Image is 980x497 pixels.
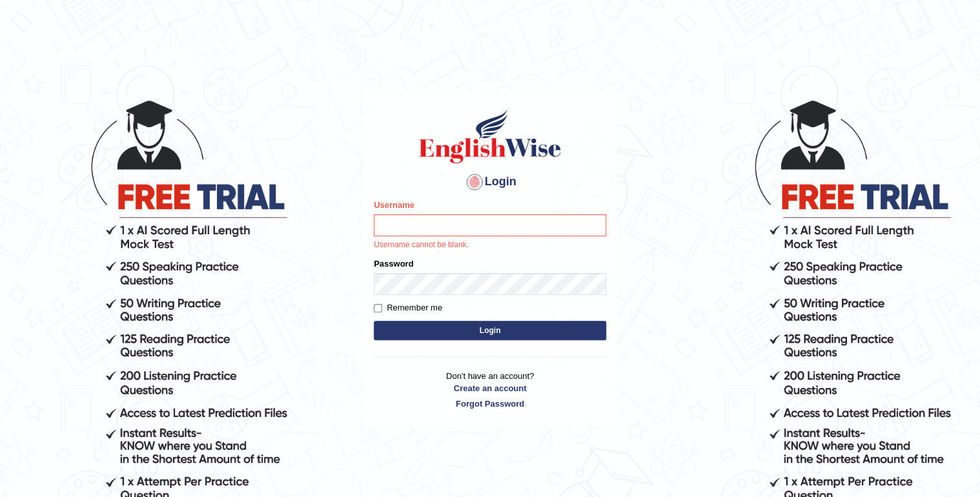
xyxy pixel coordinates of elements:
button: Login [374,321,606,340]
p: Don't have an account? [374,370,606,410]
label: Username [374,199,414,211]
label: Password [374,258,413,270]
img: Logo of English Wise sign in for intelligent practice with AI [416,107,564,165]
a: Forgot Password [374,398,606,410]
p: Username cannot be blank. [374,239,606,251]
h4: Login [374,172,606,192]
a: Create an account [374,382,606,394]
label: Remember me [374,301,442,314]
input: Remember me [374,304,382,312]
